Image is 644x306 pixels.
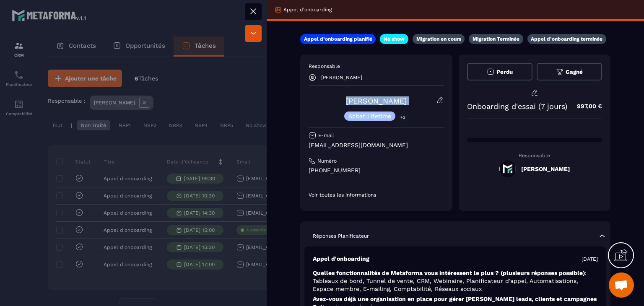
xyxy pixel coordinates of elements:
[397,113,408,122] p: +3
[309,141,444,149] p: [EMAIL_ADDRESS][DOMAIN_NAME]
[467,102,567,111] p: Onboarding d'essai (7 jours)
[318,132,334,139] p: E-mail
[467,63,532,80] button: Perdu
[317,158,337,164] p: Numéro
[346,96,407,105] a: [PERSON_NAME]
[531,36,602,42] p: Appel d’onboarding terminée
[313,255,369,263] p: Appel d'onboarding
[313,269,598,293] p: Quelles fonctionnalités de Metaforma vous intéressent le plus ? (plusieurs réponses possible)
[609,272,634,298] div: Ouvrir le chat
[416,36,461,42] p: Migration en cours
[304,36,372,42] p: Appel d’onboarding planifié
[537,63,602,80] button: Gagné
[283,6,332,13] p: Appel d'onboarding
[309,166,444,174] p: [PHONE_NUMBER]
[582,256,598,262] p: [DATE]
[384,36,405,42] p: No show
[313,270,587,292] span: : Tableaux de bord, Tunnel de vente, CRM, Webinaire, Planificateur d'appel, Automatisations, Espa...
[569,98,602,114] p: 997,00 €
[521,166,570,172] h5: [PERSON_NAME]
[566,69,583,75] span: Gagné
[321,75,362,80] p: [PERSON_NAME]
[309,192,444,198] p: Voir toutes les informations
[309,63,444,70] p: Responsable
[496,69,513,75] span: Perdu
[467,153,602,158] p: Responsable
[473,36,519,42] p: Migration Terminée
[313,233,369,239] p: Réponses Planificateur
[348,113,391,119] p: Achat Lifetime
